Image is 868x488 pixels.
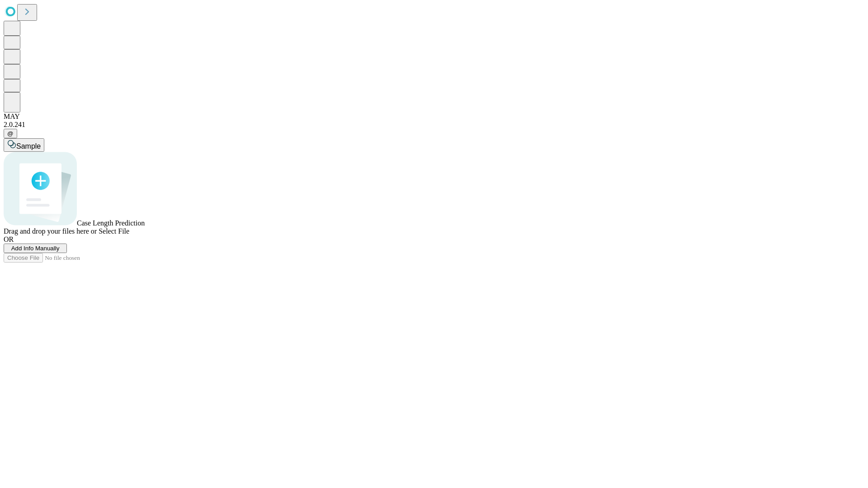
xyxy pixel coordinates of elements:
button: Add Info Manually [4,244,67,253]
span: Drag and drop your files here or [4,227,97,235]
span: @ [7,130,14,137]
span: Case Length Prediction [77,219,145,227]
button: Sample [4,138,44,152]
div: MAY [4,113,864,121]
span: Sample [16,142,41,150]
span: OR [4,235,14,243]
span: Select File [99,227,129,235]
span: Add Info Manually [11,245,60,252]
button: @ [4,129,17,138]
div: 2.0.241 [4,121,864,129]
